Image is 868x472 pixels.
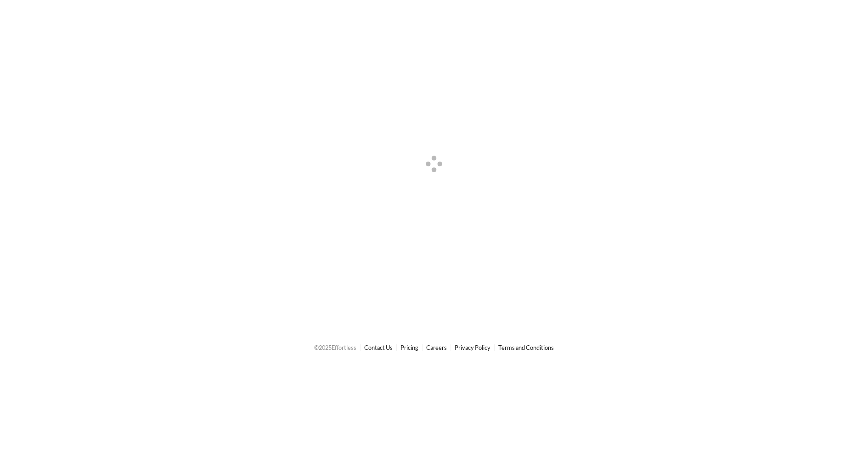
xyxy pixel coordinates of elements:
[314,344,356,351] span: © 2025 Effortless
[400,344,418,351] a: Pricing
[426,344,447,351] a: Careers
[498,344,554,351] a: Terms and Conditions
[455,344,490,351] a: Privacy Policy
[364,344,393,351] a: Contact Us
